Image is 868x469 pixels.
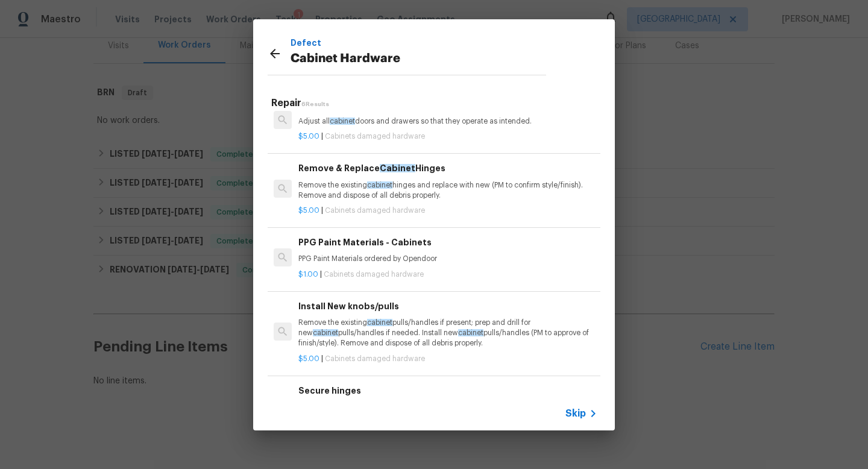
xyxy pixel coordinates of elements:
[325,207,425,214] span: Cabinets damaged hardware
[298,236,597,249] h6: PPG Paint Materials - Cabinets
[298,384,597,397] h6: Secure hinges
[298,206,597,216] p: |
[313,329,338,336] span: cabinet
[291,49,546,69] p: Cabinet Hardware
[298,207,319,214] span: $5.00
[458,329,483,336] span: cabinet
[271,97,600,110] h5: Repair
[330,118,355,125] span: cabinet
[298,254,597,264] p: PPG Paint Materials ordered by Opendoor
[298,133,319,140] span: $5.00
[298,318,597,348] p: Remove the existing pulls/handles if present; prep and drill for new pulls/handles if needed. Ins...
[565,408,586,420] span: Skip
[325,355,425,362] span: Cabinets damaged hardware
[298,269,597,280] p: |
[367,319,392,326] span: cabinet
[298,180,597,201] p: Remove the existing hinges and replace with new (PM to confirm style/finish). Remove and dispose ...
[325,133,425,140] span: Cabinets damaged hardware
[298,354,597,364] p: |
[291,36,546,49] p: Defect
[298,116,597,127] p: Adjust all doors and drawers so that they operate as intended.
[367,181,392,189] span: cabinet
[298,162,597,175] h6: Remove & Replace Hinges
[298,131,597,142] p: |
[298,271,318,278] span: $1.00
[324,271,424,278] span: Cabinets damaged hardware
[298,355,319,362] span: $5.00
[298,300,597,313] h6: Install New knobs/pulls
[301,101,329,107] span: 6 Results
[380,164,415,172] span: Cabinet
